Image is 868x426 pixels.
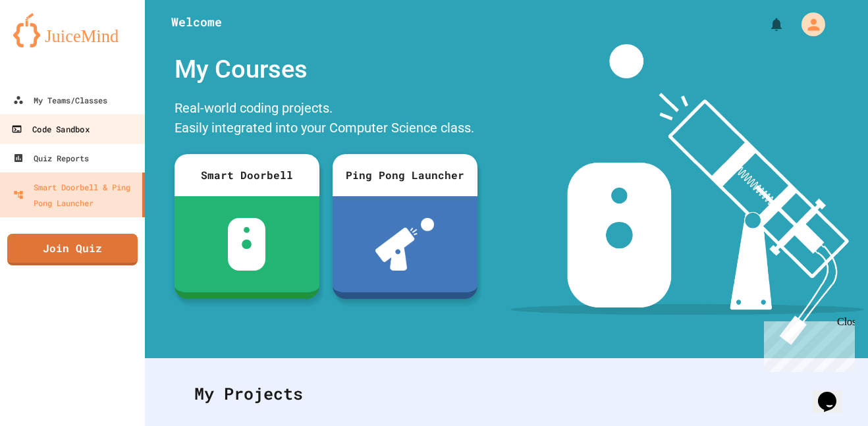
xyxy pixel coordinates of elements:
a: Join Quiz [7,234,138,265]
div: My Account [788,9,828,40]
img: banner-image-my-projects.png [510,44,863,345]
div: My Teams/Classes [13,92,107,108]
div: Real-world coding projects. Easily integrated into your Computer Science class. [168,95,484,144]
div: Smart Doorbell & Ping Pong Launcher [13,179,137,211]
div: Chat with us now!Close [5,5,91,84]
iframe: chat widget [759,316,855,372]
div: Code Sandbox [11,121,89,138]
div: My Projects [181,368,832,419]
iframe: chat widget [813,373,855,413]
div: Ping Pong Launcher [333,154,477,196]
img: ppl-with-ball.png [375,218,434,271]
div: My Courses [168,44,484,95]
div: My Notifications [744,13,788,36]
div: Smart Doorbell [175,154,319,196]
img: logo-orange.svg [13,13,132,47]
div: Quiz Reports [13,150,89,166]
img: sdb-white.svg [228,218,265,271]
